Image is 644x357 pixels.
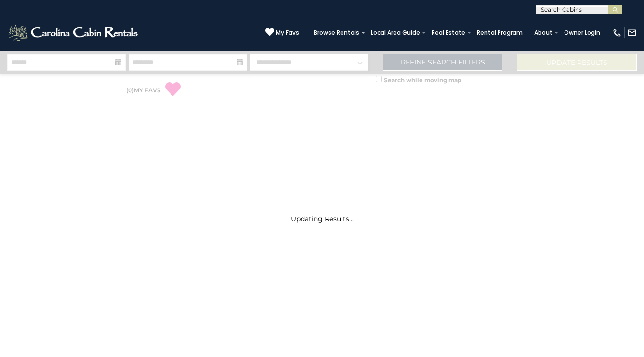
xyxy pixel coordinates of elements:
[7,23,141,42] img: White-1-2.png
[309,26,364,39] a: Browse Rentals
[627,28,637,38] img: mail-regular-white.png
[472,26,527,39] a: Rental Program
[366,26,425,39] a: Local Area Guide
[559,26,605,39] a: Owner Login
[612,28,622,38] img: phone-regular-white.png
[529,26,557,39] a: About
[276,28,299,37] span: My Favs
[427,26,470,39] a: Real Estate
[265,27,299,38] a: My Favs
